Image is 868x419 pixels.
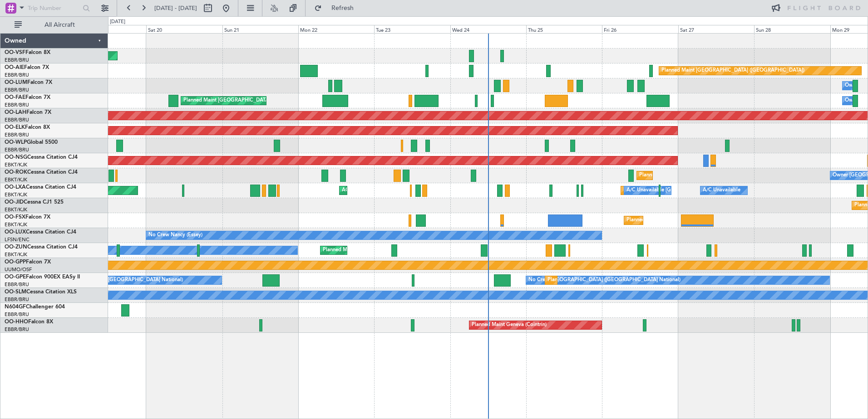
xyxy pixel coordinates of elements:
[323,244,429,257] div: Planned Maint Kortrijk-[GEOGRAPHIC_DATA]
[5,72,29,78] a: EBBR/BRU
[5,185,76,190] a: OO-LXACessna Citation CJ4
[70,25,146,33] div: Fri 19
[5,221,27,228] a: EBKT/KJK
[5,229,26,235] span: OO-LUX
[5,125,50,130] a: OO-ELKFalcon 8X
[5,229,76,235] a: OO-LUXCessna Citation CJ4
[5,274,26,280] span: OO-GPE
[5,117,29,123] a: EBBR/BRU
[310,1,365,15] button: Refresh
[5,244,78,250] a: OO-ZUNCessna Citation CJ4
[626,184,795,197] div: A/C Unavailable [GEOGRAPHIC_DATA] ([GEOGRAPHIC_DATA] National)
[374,25,450,33] div: Tue 23
[5,87,29,93] a: EBBR/BRU
[110,18,125,26] div: [DATE]
[547,273,712,287] div: Planned Maint [GEOGRAPHIC_DATA] ([GEOGRAPHIC_DATA] National)
[5,289,26,295] span: OO-SLM
[5,200,64,205] a: OO-JIDCessna CJ1 525
[5,170,78,175] a: OO-ROKCessna Citation CJ4
[5,304,65,310] a: N604GFChallenger 604
[222,25,298,33] div: Sun 21
[5,65,49,70] a: OO-AIEFalcon 7X
[5,304,26,310] span: N604GF
[754,25,830,33] div: Sun 28
[5,170,27,175] span: OO-ROK
[5,259,51,265] a: OO-GPPFalcon 7X
[602,25,678,33] div: Fri 26
[5,266,32,273] a: UUMO/OSF
[5,214,50,220] a: OO-FSXFalcon 7X
[626,214,732,227] div: Planned Maint Kortrijk-[GEOGRAPHIC_DATA]
[5,140,27,145] span: OO-WLP
[146,25,222,33] div: Sat 20
[5,155,27,160] span: OO-NSG
[5,161,27,168] a: EBKT/KJK
[5,140,58,145] a: OO-WLPGlobal 5500
[5,244,27,250] span: OO-ZUN
[324,5,362,11] span: Refresh
[5,185,26,190] span: OO-LXA
[5,176,27,183] a: EBKT/KJK
[678,25,754,33] div: Sat 27
[5,289,77,295] a: OO-SLMCessna Citation XLS
[528,273,681,287] div: No Crew [GEOGRAPHIC_DATA] ([GEOGRAPHIC_DATA] National)
[639,169,745,182] div: Planned Maint Kortrijk-[GEOGRAPHIC_DATA]
[148,229,202,242] div: No Crew Nancy (Essey)
[183,94,348,107] div: Planned Maint [GEOGRAPHIC_DATA] ([GEOGRAPHIC_DATA] National)
[5,50,25,55] span: OO-VSF
[154,4,197,12] span: [DATE] - [DATE]
[5,102,29,108] a: EBBR/BRU
[5,191,27,198] a: EBKT/KJK
[5,206,27,213] a: EBKT/KJK
[298,25,374,33] div: Mon 22
[10,18,99,32] button: All Aircraft
[5,132,29,138] a: EBBR/BRU
[5,57,29,63] a: EBBR/BRU
[5,281,29,288] a: EBBR/BRU
[5,326,29,333] a: EBBR/BRU
[5,50,50,55] a: OO-VSFFalcon 8X
[5,95,25,100] span: OO-FAE
[5,146,29,153] a: EBBR/BRU
[28,1,80,15] input: Trip Number
[5,214,25,220] span: OO-FSX
[24,22,96,28] span: All Aircraft
[5,319,53,325] a: OO-HHOFalcon 8X
[472,318,547,332] div: Planned Maint Geneva (Cointrin)
[5,80,27,85] span: OO-LUM
[5,236,30,243] a: LFSN/ENC
[5,259,26,265] span: OO-GPP
[5,296,29,303] a: EBBR/BRU
[5,155,78,160] a: OO-NSGCessna Citation CJ4
[5,125,25,130] span: OO-ELK
[450,25,526,33] div: Wed 24
[5,200,24,205] span: OO-JID
[526,25,602,33] div: Thu 25
[5,110,26,115] span: OO-LAH
[5,274,80,280] a: OO-GPEFalcon 900EX EASy II
[703,184,740,197] div: A/C Unavailable
[342,184,441,197] div: AOG Maint Kortrijk-[GEOGRAPHIC_DATA]
[5,65,24,70] span: OO-AIE
[5,80,52,85] a: OO-LUMFalcon 7X
[5,319,28,325] span: OO-HHO
[5,110,51,115] a: OO-LAHFalcon 7X
[5,311,29,318] a: EBBR/BRU
[5,95,50,100] a: OO-FAEFalcon 7X
[661,64,804,78] div: Planned Maint [GEOGRAPHIC_DATA] ([GEOGRAPHIC_DATA])
[5,251,27,258] a: EBKT/KJK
